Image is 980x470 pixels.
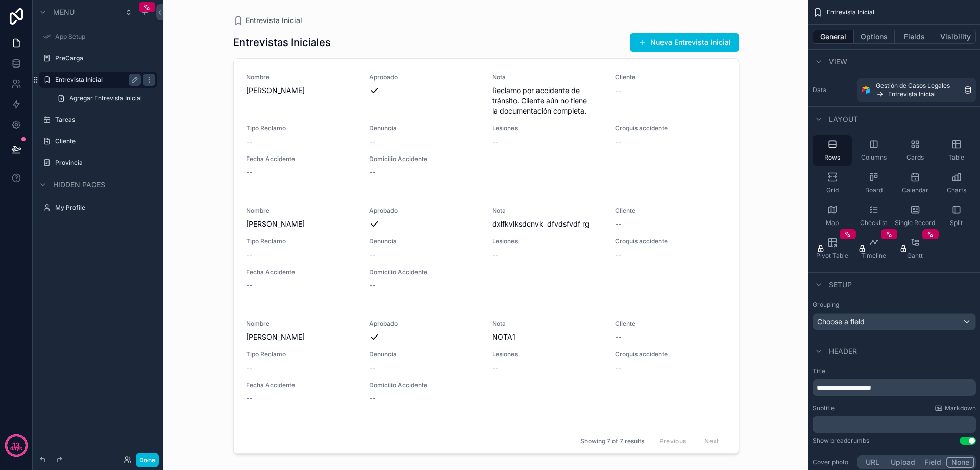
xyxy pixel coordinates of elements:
button: Pivot Table [813,233,852,264]
span: Split [950,219,963,227]
span: Markdown [945,404,976,412]
span: View [829,57,847,67]
span: Setup [829,280,852,290]
span: Gantt [907,252,923,260]
span: Pivot Table [816,252,848,260]
button: Calendar [895,168,935,198]
span: Showing 7 of 7 results [580,437,644,445]
div: scrollable content [813,416,976,433]
span: Columns [861,153,887,162]
button: Timeline [854,233,893,264]
img: Airtable Logo [862,86,870,94]
p: days [10,444,22,453]
button: Gantt [895,233,935,264]
span: Menu [53,7,75,17]
button: Checklist [854,200,893,231]
button: Grid [813,168,852,198]
label: Subtitle [813,404,835,412]
label: Grouping [813,301,839,309]
button: Board [854,168,893,198]
p: 13 [12,440,20,451]
button: Options [854,30,895,44]
button: Map [813,200,852,231]
button: Split [937,200,976,231]
button: Columns [854,135,893,166]
div: Show breadcrumbs [813,437,869,445]
label: Data [813,86,853,94]
button: Charts [937,168,976,198]
label: Title [813,367,976,375]
span: Cards [906,153,924,162]
span: Calendar [902,186,928,194]
span: Checklist [860,219,887,227]
label: Entrevista Inicial [55,76,137,84]
label: Provincia [55,159,151,167]
button: Fields [895,30,936,44]
button: Choose a field [813,313,976,330]
button: Cards [895,135,935,166]
span: Timeline [861,252,886,260]
span: Layout [829,114,858,124]
button: General [813,30,854,44]
span: Gestión de Casos Legales [876,82,950,90]
label: PreCarga [55,54,151,62]
span: Grid [826,186,839,194]
label: My Profile [55,204,151,212]
a: Gestión de Casos LegalesEntrevista Inicial [857,78,976,102]
button: Done [136,453,159,467]
span: Choose a field [817,317,865,326]
span: Hidden pages [53,180,105,190]
span: Agregar Entrevista Inicial [69,94,142,102]
label: Cliente [55,137,151,145]
span: Entrevista Inicial [888,90,936,98]
span: Single Record [895,219,935,227]
button: Visibility [935,30,976,44]
label: Tareas [55,116,151,124]
span: Table [948,153,964,162]
span: Entrevista Inicial [827,8,874,16]
div: scrollable content [813,379,976,396]
label: App Setup [55,33,151,41]
button: Table [937,135,976,166]
button: Rows [813,135,852,166]
button: Single Record [895,200,935,231]
span: Rows [824,153,840,162]
span: Map [826,219,839,227]
a: Agregar Entrevista Inicial [51,90,157,106]
span: Charts [947,186,966,194]
span: Header [829,346,857,356]
a: Markdown [935,404,976,412]
span: Board [865,186,883,194]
